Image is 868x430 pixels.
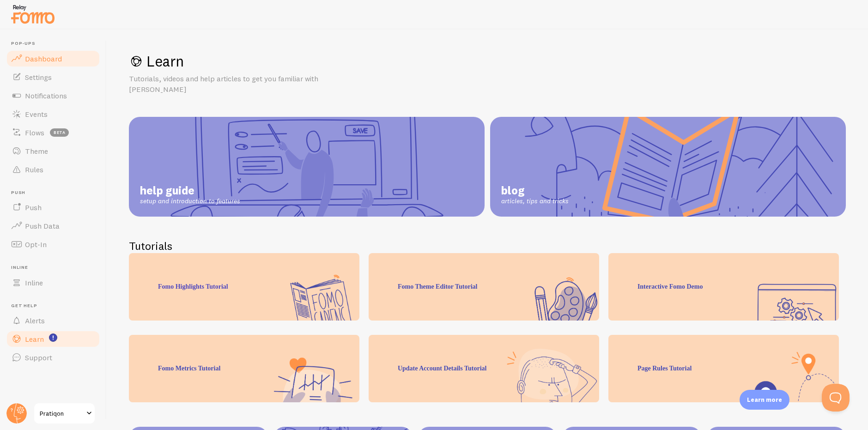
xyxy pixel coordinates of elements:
[129,335,359,402] div: Fomo Metrics Tutorial
[6,160,101,179] a: Rules
[25,316,45,325] span: Alerts
[49,333,57,342] svg: <p>Watch New Feature Tutorials!</p>
[129,117,485,217] a: help guide setup and introduction to features
[6,123,101,142] a: Flows beta
[6,273,101,292] a: Inline
[11,41,101,47] span: Pop-ups
[25,109,48,119] span: Events
[501,183,569,197] span: blog
[747,395,782,404] p: Learn more
[6,235,101,254] a: Opt-In
[608,253,839,321] div: Interactive Fomo Demo
[6,348,101,367] a: Support
[369,335,599,402] div: Update Account Details Tutorial
[6,68,101,86] a: Settings
[140,183,240,197] span: help guide
[25,54,62,63] span: Dashboard
[129,73,351,95] p: Tutorials, videos and help articles to get you familiar with [PERSON_NAME]
[608,335,839,402] div: Page Rules Tutorial
[25,240,47,249] span: Opt-In
[6,311,101,330] a: Alerts
[501,197,569,206] span: articles, tips and tricks
[740,390,789,410] div: Learn more
[25,221,60,230] span: Push Data
[129,253,359,321] div: Fomo Highlights Tutorial
[6,86,101,105] a: Notifications
[822,384,850,412] iframe: Help Scout Beacon - Open
[6,49,101,68] a: Dashboard
[11,303,101,309] span: Get Help
[6,330,101,348] a: Learn
[25,203,42,212] span: Push
[6,105,101,123] a: Events
[40,408,84,419] span: Pratiqon
[11,265,101,271] span: Inline
[33,402,96,424] a: Pratiqon
[25,146,48,156] span: Theme
[140,197,240,206] span: setup and introduction to features
[6,217,101,235] a: Push Data
[25,128,44,137] span: Flows
[25,353,52,362] span: Support
[25,165,43,174] span: Rules
[11,190,101,196] span: Push
[129,239,846,253] h2: Tutorials
[50,128,69,137] span: beta
[6,198,101,217] a: Push
[25,73,52,82] span: Settings
[25,91,67,100] span: Notifications
[6,142,101,160] a: Theme
[25,334,44,344] span: Learn
[25,278,43,287] span: Inline
[129,52,846,71] h1: Learn
[10,2,56,26] img: fomo-relay-logo-orange.svg
[369,253,599,321] div: Fomo Theme Editor Tutorial
[490,117,846,217] a: blog articles, tips and tricks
